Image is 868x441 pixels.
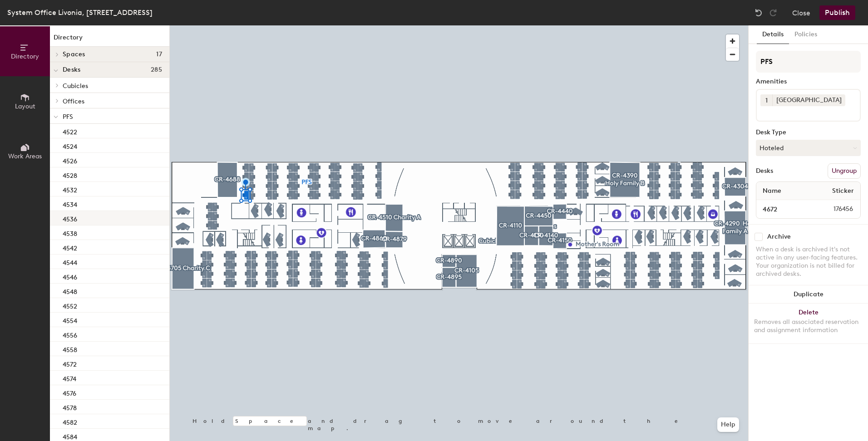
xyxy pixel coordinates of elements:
[63,169,77,180] p: 4528
[63,198,77,209] p: 4534
[63,242,77,252] p: 4542
[717,417,739,432] button: Help
[758,183,786,199] span: Name
[63,372,76,383] p: 4574
[828,163,861,179] button: Ungroup
[756,129,861,136] div: Desk Type
[756,245,861,278] div: When a desk is archived it's not active in any user-facing features. Your organization is not bil...
[15,103,35,110] span: Layout
[754,318,863,334] div: Removes all associated reservation and assignment information
[765,96,768,105] span: 1
[819,5,855,20] button: Publish
[757,25,789,44] button: Details
[760,94,772,106] button: 1
[63,329,77,339] p: 4556
[756,78,861,85] div: Amenities
[63,271,77,281] p: 4546
[756,167,773,175] div: Desks
[63,155,77,165] p: 4526
[63,82,88,90] span: Cubicles
[789,25,823,44] button: Policies
[63,140,77,151] p: 4524
[63,213,77,223] p: 4536
[812,204,858,214] span: 176456
[63,184,77,194] p: 4532
[772,94,845,106] div: [GEOGRAPHIC_DATA]
[754,8,763,17] img: Undo
[63,285,77,296] p: 4548
[63,113,73,121] span: PFS
[758,203,812,216] input: Unnamed desk
[63,51,85,58] span: Spaces
[63,314,77,325] p: 4554
[63,402,77,412] p: 4578
[63,300,77,310] p: 4552
[769,8,778,17] img: Redo
[63,431,77,441] p: 4584
[749,304,868,343] button: DeleteRemoves all associated reservation and assignment information
[828,183,858,199] span: Sticker
[151,66,162,73] span: 285
[50,33,169,47] h1: Directory
[63,387,76,397] p: 4576
[7,7,153,18] div: System Office Livonia, [STREET_ADDRESS]
[767,233,791,240] div: Archive
[63,358,77,368] p: 4572
[63,343,77,354] p: 4558
[792,5,810,20] button: Close
[63,66,80,73] span: Desks
[63,256,77,267] p: 4544
[756,140,861,156] button: Hoteled
[63,98,84,105] span: Offices
[63,126,77,136] p: 4522
[156,51,162,58] span: 17
[8,152,42,160] span: Work Areas
[11,53,39,60] span: Directory
[63,416,77,426] p: 4582
[63,227,77,238] p: 4538
[749,285,868,304] button: Duplicate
